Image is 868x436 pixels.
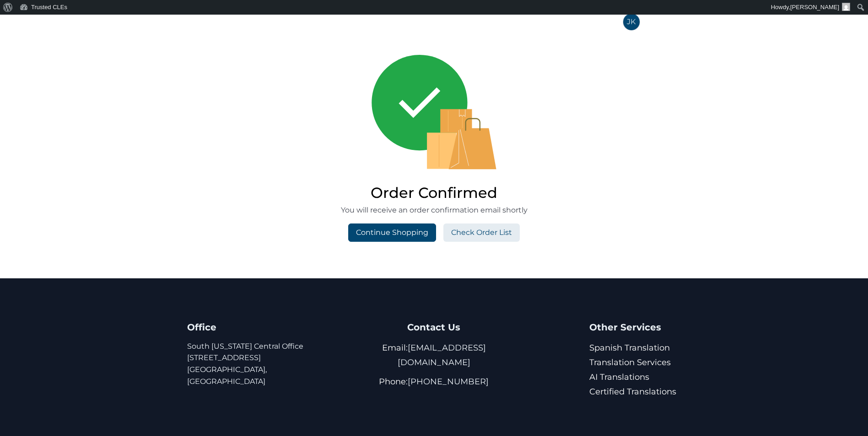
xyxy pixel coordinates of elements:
a: Faculty [482,15,513,28]
a: Home [352,15,379,28]
h2: Order Confirmed [341,181,528,204]
a: [EMAIL_ADDRESS][DOMAIN_NAME] [398,343,486,367]
h4: Office [187,319,337,335]
a: AI Translations [589,372,649,382]
a: [PHONE_NUMBER] [408,377,489,387]
a: Continue Shopping [348,223,436,242]
a: Courses [393,15,427,28]
a: Certified Translations [589,387,676,397]
a: South [US_STATE] Central Office[STREET_ADDRESS][GEOGRAPHIC_DATA], [GEOGRAPHIC_DATA] [187,342,303,386]
span: JK [623,14,640,30]
p: Phone: [359,374,509,389]
span: [PERSON_NAME] [643,16,713,28]
a: Check Order List [443,223,520,242]
a: Translation Services [589,357,671,367]
h4: Other Services [589,319,681,335]
a: States [441,15,469,28]
h4: Contact Us [359,319,509,335]
p: Email: [359,340,509,370]
span: [PERSON_NAME] [790,4,839,11]
a: Spanish Translation [589,343,670,353]
p: You will receive an order confirmation email shortly [341,204,528,216]
img: order confirmed [369,51,500,174]
img: Trusted CLEs [155,15,264,29]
